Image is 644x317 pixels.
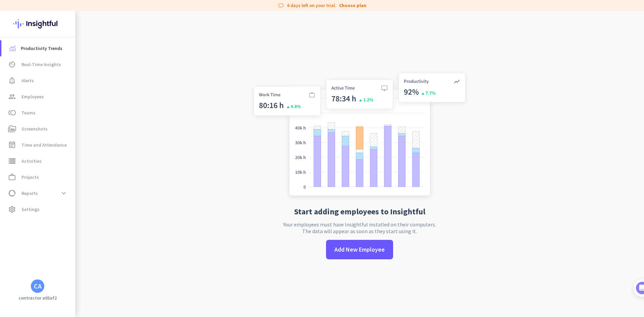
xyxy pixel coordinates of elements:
span: Reports [21,189,38,197]
span: Screenshots [21,125,48,133]
a: settingsSettings [1,201,75,217]
p: Your employees must have Insightful installed on their computers. The data will appear as soon as... [283,221,436,234]
a: work_outlineProjects [1,169,75,185]
span: Add New Employee [334,245,385,254]
i: event_note [8,141,16,149]
span: Real-Time Insights [21,60,61,68]
a: notification_importantAlerts [1,72,75,89]
span: Settings [21,205,40,213]
i: data_usage [8,189,16,197]
span: Time and Attendance [21,141,67,149]
span: Alerts [21,76,34,85]
button: expand_more [58,187,70,199]
a: event_noteTime and Attendance [1,137,75,153]
span: Teams [21,109,36,117]
i: toll [8,109,16,117]
i: settings [8,205,16,213]
a: Choose plan [339,2,366,9]
button: Add New Employee [326,240,393,259]
img: menu-item [9,45,15,51]
span: Activities [21,157,42,165]
i: label [278,2,284,9]
a: storageActivities [1,153,75,169]
a: perm_mediaScreenshots [1,121,75,137]
i: notification_important [8,76,16,85]
span: Employees [21,93,44,101]
div: CA [34,283,42,289]
a: tollTeams [1,105,75,121]
a: groupEmployees [1,89,75,105]
i: perm_media [8,125,16,133]
span: Projects [21,173,39,181]
span: Productivity Trends [21,44,62,52]
img: no-search-results [249,69,471,202]
img: Insightful logo [13,11,62,37]
a: menu-itemProductivity Trends [1,40,75,56]
a: data_usageReportsexpand_more [1,185,75,201]
i: storage [8,157,16,165]
i: work_outline [8,173,16,181]
a: av_timerReal-Time Insights [1,56,75,72]
h2: Start adding employees to Insightful [294,208,425,216]
i: group [8,93,16,101]
i: av_timer [8,60,16,68]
